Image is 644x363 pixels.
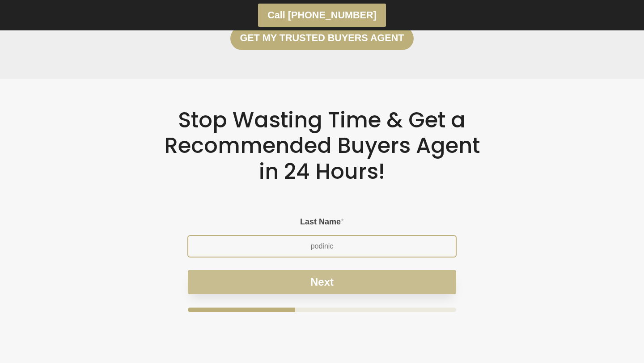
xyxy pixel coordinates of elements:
a: Get my trusted Buyers Agent [230,27,414,50]
strong: Call [PHONE_NUMBER] [267,9,377,21]
label: Last Name [188,217,456,227]
button: Next [188,270,456,294]
h2: Stop Wasting Time & Get a Recommended Buyers Agent in 24 Hours! [164,107,480,185]
strong: Get my trusted Buyers Agent [240,32,404,43]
